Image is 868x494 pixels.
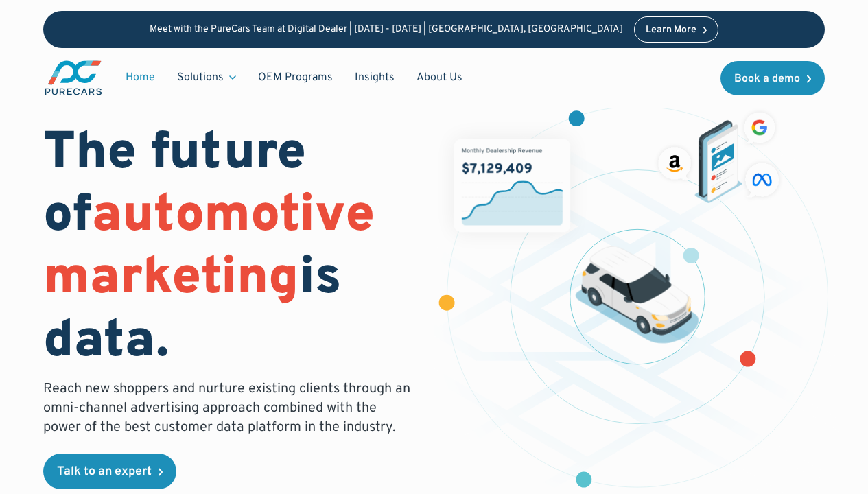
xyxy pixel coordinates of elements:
a: Insights [344,64,406,91]
a: About Us [406,64,473,91]
a: OEM Programs [247,64,344,91]
h1: The future of is data. [43,123,417,374]
img: ads on social media and advertising partners [653,108,783,203]
div: Book a demo [734,73,800,84]
a: Learn More [634,16,719,43]
div: Learn More [646,25,696,35]
a: Talk to an expert [43,454,176,489]
a: Home [115,64,166,91]
a: Book a demo [720,61,825,95]
div: Solutions [177,70,224,85]
div: Solutions [166,64,247,91]
img: chart showing monthly dealership revenue of $7m [454,139,570,231]
img: purecars logo [43,59,104,97]
img: illustration of a vehicle [576,246,699,344]
p: Meet with the PureCars Team at Digital Dealer | [DATE] - [DATE] | [GEOGRAPHIC_DATA], [GEOGRAPHIC_... [150,24,623,36]
a: main [43,59,104,97]
p: Reach new shoppers and nurture existing clients through an omni-channel advertising approach comb... [43,379,417,437]
span: automotive marketing [43,184,375,312]
div: Talk to an expert [57,466,152,478]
